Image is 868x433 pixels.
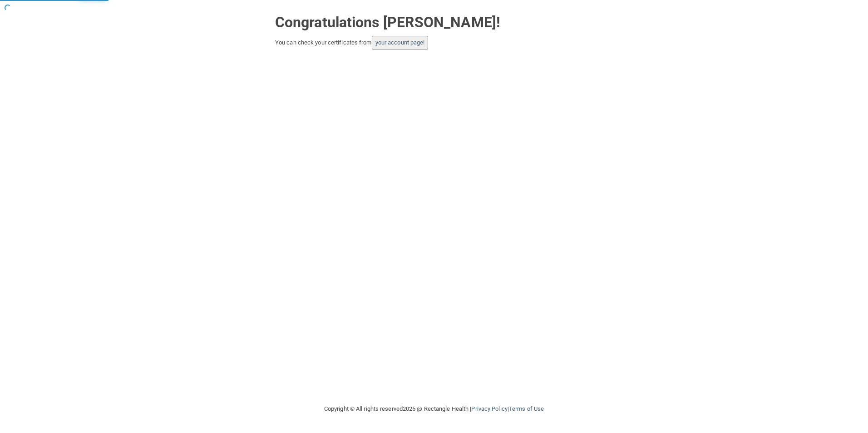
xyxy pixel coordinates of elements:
div: You can check your certificates from [275,36,593,49]
a: Terms of Use [509,405,544,412]
button: your account page! [372,36,429,49]
a: Privacy Policy [471,405,507,412]
strong: Congratulations [PERSON_NAME]! [275,14,500,31]
a: your account page! [375,39,425,46]
div: Copyright © All rights reserved 2025 @ Rectangle Health | | [268,394,600,423]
